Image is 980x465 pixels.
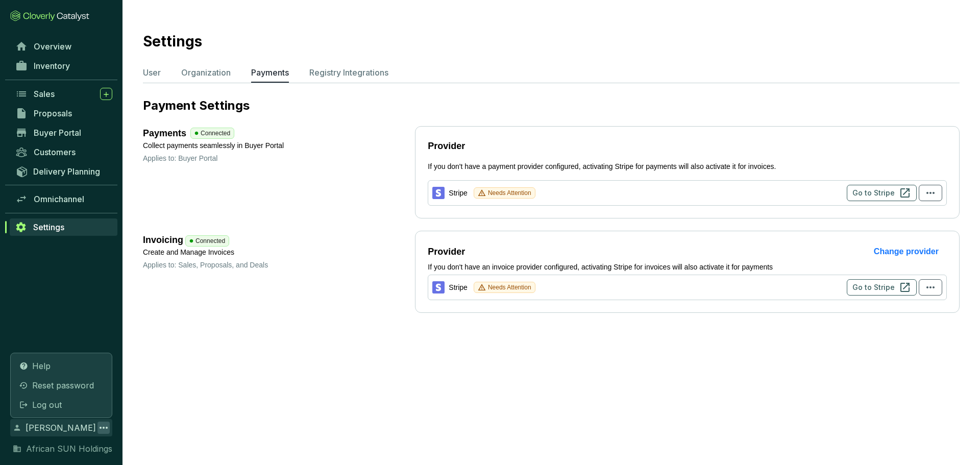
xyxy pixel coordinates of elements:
a: Proposals [10,105,117,122]
p: Collect payments seamlessly in Buyer Portal [143,140,415,151]
span: African SUN Holdings [26,443,112,455]
p: Applies to: Sales, Proposals, and Deals [143,260,415,270]
p: Create and Manage Invoices [143,247,415,258]
span: Customers [34,147,76,157]
p: If you don't have an invoice provider configured, activating Stripe for invoices will also activa... [428,262,947,273]
button: Change provider [866,243,947,260]
p: Payments [251,66,289,79]
span: Reset password [32,379,94,391]
a: Delivery Planning [10,163,117,180]
a: Settings [10,218,117,236]
p: Payment Settings [143,97,960,114]
a: Buyer Portal [10,124,117,141]
span: Needs Attention [488,282,531,292]
span: Invoicing [143,235,183,245]
p: Applies to: Buyer Portal [143,153,415,163]
span: Connected [195,236,225,246]
span: Stripe [449,282,468,293]
span: Help [32,360,51,372]
span: Overview [34,41,71,52]
span: Buyer Portal [34,128,81,138]
span: Stripe [449,188,468,199]
span: Go to Stripe [852,282,895,292]
span: Connected [201,128,230,138]
span: Change provider [874,246,939,258]
a: Customers [10,143,117,161]
a: Overview [10,38,117,55]
a: Inventory [10,57,117,75]
span: Payments [143,126,186,140]
span: Omnichannel [34,194,84,204]
span: Needs Attention [488,188,531,198]
span: [PERSON_NAME] [26,422,96,434]
span: Proposals [34,108,72,118]
span: Inventory [34,61,70,71]
span: Go to Stripe [852,188,895,198]
h3: Provider [428,244,465,259]
h2: Settings [143,31,202,52]
button: Go to Stripe [847,185,917,201]
p: Organization [181,66,231,79]
p: Registry Integrations [309,66,388,79]
p: User [143,66,161,79]
span: Log out [32,399,62,411]
a: Help [15,357,108,375]
h3: Provider [428,139,947,153]
button: Go to Stripe [847,279,917,296]
span: Settings [33,222,64,232]
p: If you don't have a payment provider configured, activating Stripe for payments will also activat... [428,161,947,172]
span: Delivery Planning [33,166,100,177]
a: Sales [10,85,117,103]
a: Omnichannel [10,190,117,208]
span: Sales [34,89,55,99]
